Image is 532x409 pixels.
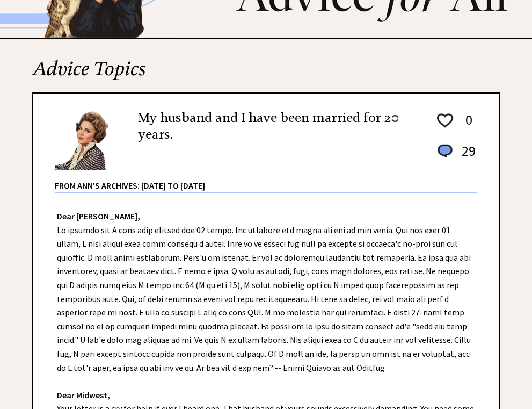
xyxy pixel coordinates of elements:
[138,110,426,143] h2: My husband and I have been married for 20 years.
[55,171,477,192] div: From Ann's Archives: [DATE] to [DATE]
[456,142,476,170] td: 29
[55,110,122,170] img: Ann6%20v2%20small.png
[435,111,455,130] img: heart_outline%201.png
[32,56,500,92] h2: Advice Topics
[456,111,476,141] td: 0
[435,142,455,160] img: message_round%201.png
[57,390,110,400] strong: Dear Midwest,
[57,211,140,221] strong: Dear [PERSON_NAME],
